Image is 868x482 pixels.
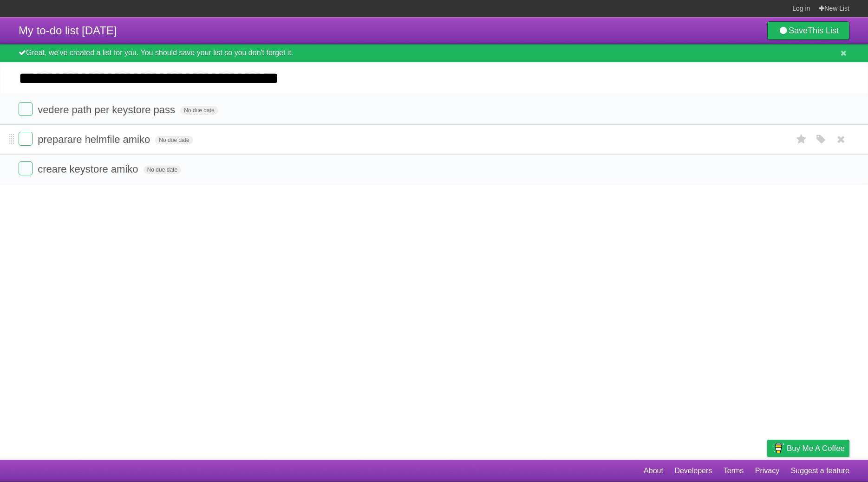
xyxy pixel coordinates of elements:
a: SaveThis List [767,21,849,40]
b: This List [808,26,839,35]
span: No due date [144,166,181,174]
span: My to-do list [DATE] [19,24,117,37]
label: Done [19,102,33,116]
label: Star task [793,132,810,147]
a: Privacy [755,462,779,480]
label: Done [19,161,33,175]
span: Buy me a coffee [787,440,845,456]
label: Done [19,132,33,146]
img: Buy me a coffee [772,440,784,456]
span: No due date [180,106,218,115]
a: Terms [724,462,744,480]
span: No due date [155,136,193,144]
a: Suggest a feature [791,462,849,480]
a: About [644,462,663,480]
a: Developers [674,462,712,480]
span: preparare helmfile amiko [38,134,152,145]
a: Buy me a coffee [767,440,849,457]
span: creare keystore amiko [38,163,140,175]
span: vedere path per keystore pass [38,104,177,116]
